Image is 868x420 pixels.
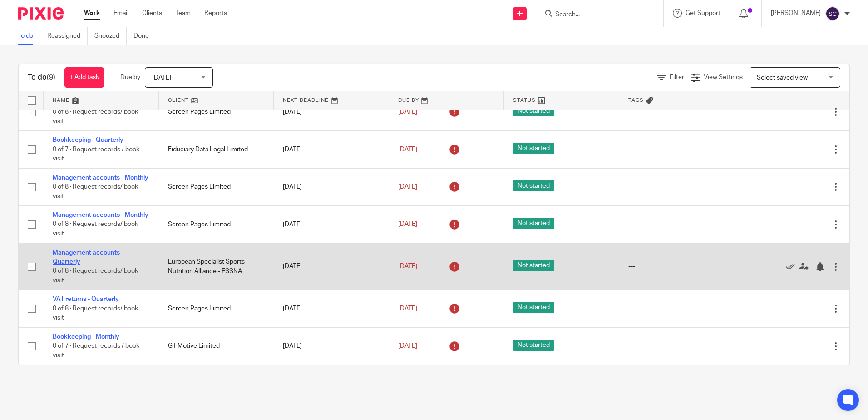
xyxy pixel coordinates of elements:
[513,340,554,351] span: Not started
[133,27,156,45] a: Done
[28,73,55,82] h1: To do
[53,250,123,265] a: Management accounts - Quarterly
[152,75,171,81] span: [DATE]
[513,218,554,229] span: Not started
[554,11,636,19] input: Search
[53,221,138,237] span: 0 of 8 · Request records/ book visit
[513,143,554,154] span: Not started
[53,268,138,284] span: 0 of 8 · Request records/ book visit
[628,145,725,154] div: ---
[53,146,139,162] span: 0 of 7 · Request records / book visit
[120,73,140,82] p: Due by
[398,221,417,228] span: [DATE]
[274,93,389,130] td: [DATE]
[53,109,138,125] span: 0 of 8 · Request records/ book visit
[142,9,162,18] a: Clients
[398,343,417,349] span: [DATE]
[628,98,644,103] span: Tags
[113,9,128,18] a: Email
[628,182,725,191] div: ---
[513,302,554,313] span: Not started
[159,327,274,365] td: GT Motive Limited
[53,212,148,218] a: Management accounts - Monthly
[274,206,389,243] td: [DATE]
[786,262,799,271] a: Mark as done
[159,93,274,130] td: Screen Pages Limited
[274,290,389,327] td: [DATE]
[513,105,554,116] span: Not started
[64,67,104,88] a: + Add task
[53,305,138,321] span: 0 of 8 · Request records/ book visit
[513,180,554,191] span: Not started
[18,27,40,45] a: To do
[159,243,274,290] td: European Specialist Sports Nutrition Alliance - ESSNA
[670,74,684,80] span: Filter
[628,304,725,313] div: ---
[628,107,725,116] div: ---
[628,262,725,271] div: ---
[176,9,191,18] a: Team
[274,131,389,168] td: [DATE]
[274,327,389,365] td: [DATE]
[628,220,725,229] div: ---
[53,343,139,359] span: 0 of 7 · Request records / book visit
[47,27,88,45] a: Reassigned
[274,168,389,205] td: [DATE]
[274,243,389,290] td: [DATE]
[53,137,123,143] a: Bookkeeping - Quarterly
[686,10,720,16] span: Get Support
[771,9,821,18] p: [PERSON_NAME]
[513,260,554,271] span: Not started
[398,146,417,153] span: [DATE]
[628,341,725,350] div: ---
[704,74,743,80] span: View Settings
[47,74,55,81] span: (9)
[159,168,274,205] td: Screen Pages Limited
[159,131,274,168] td: Fiduciary Data Legal Limited
[159,206,274,243] td: Screen Pages Limited
[53,334,119,340] a: Bookkeeping - Monthly
[53,175,148,181] a: Management accounts - Monthly
[757,75,808,81] span: Select saved view
[825,6,840,21] img: svg%3E
[159,290,274,327] td: Screen Pages Limited
[53,296,119,302] a: VAT returns - Quarterly
[398,305,417,312] span: [DATE]
[18,7,64,20] img: Pixie
[204,9,227,18] a: Reports
[398,184,417,190] span: [DATE]
[84,9,100,18] a: Work
[398,263,417,270] span: [DATE]
[398,109,417,115] span: [DATE]
[53,184,138,200] span: 0 of 8 · Request records/ book visit
[94,27,127,45] a: Snoozed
